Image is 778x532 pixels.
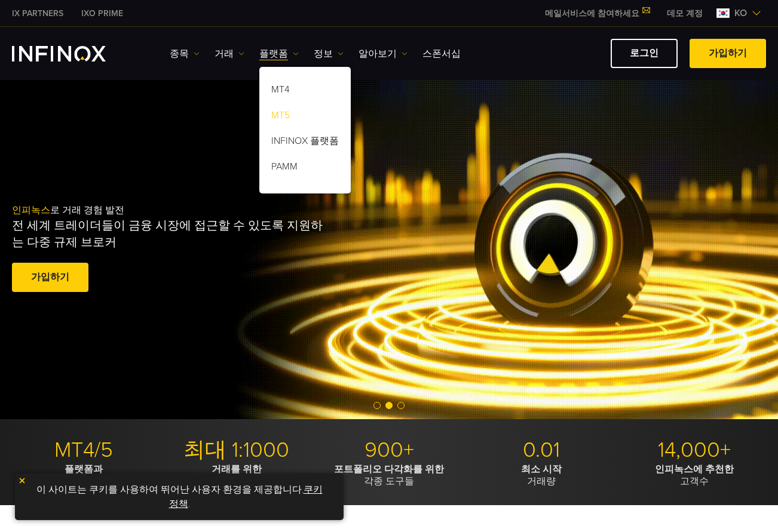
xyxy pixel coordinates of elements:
[611,39,678,68] a: 로그인
[536,8,658,19] a: 메일서비스에 참여하세요
[259,79,351,104] a: MT4
[730,6,752,20] span: ko
[470,437,613,463] p: 0.01
[12,46,134,61] a: INFINOX Logo
[12,204,50,216] span: 인피녹스
[212,463,262,475] strong: 거래를 위한
[259,130,351,156] a: INFINOX 플랫폼
[12,217,332,251] p: 전 세계 트레이더들이 금융 시장에 접근할 수 있도록 지원하는 다중 규제 브로커
[259,104,351,130] a: MT5
[18,476,26,485] img: yellow close icon
[359,47,408,61] a: 알아보기
[317,437,461,463] p: 900+
[655,463,734,475] strong: 인피녹스에 추천한
[259,47,299,61] a: 플랫폼
[521,463,562,475] strong: 최소 시작
[170,47,200,61] a: 종목
[470,463,613,487] p: 거래량
[623,463,766,487] p: 고객수
[259,156,351,182] a: PAMM
[373,402,381,409] span: Go to slide 1
[12,263,88,292] a: 가입하기
[12,437,155,463] p: MT4/5
[72,7,132,20] a: INFINOX
[397,402,405,409] span: Go to slide 3
[164,463,308,487] p: 레버리지
[314,47,344,61] a: 정보
[317,463,461,487] p: 각종 도구들
[422,47,461,61] a: 스폰서십
[12,185,412,314] div: 로 거래 경험 발전
[164,437,308,463] p: 최대 1:1000
[334,463,444,475] strong: 포트폴리오 다각화를 위한
[3,7,72,20] a: INFINOX
[658,7,712,20] a: INFINOX MENU
[215,47,244,61] a: 거래
[623,437,766,463] p: 14,000+
[12,463,155,487] p: 최신 거래 도구
[21,479,338,514] p: 이 사이트는 쿠키를 사용하여 뛰어난 사용자 환경을 제공합니다. .
[385,402,393,409] span: Go to slide 2
[690,39,766,68] a: 가입하기
[65,463,103,475] strong: 플랫폼과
